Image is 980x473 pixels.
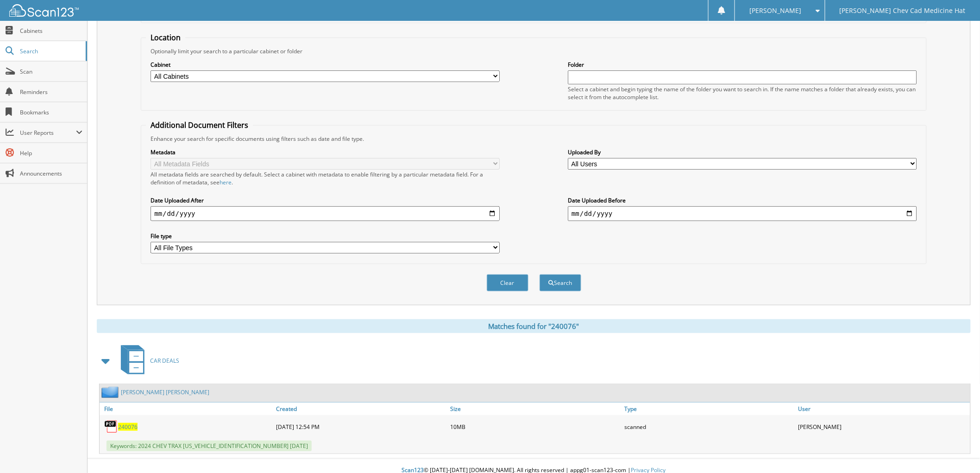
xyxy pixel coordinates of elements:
a: CAR DEALS [115,342,179,379]
div: [PERSON_NAME] [796,417,970,436]
a: User [796,403,970,415]
span: Scan [20,68,82,76]
div: Optionally limit your search to a particular cabinet or folder [146,47,921,55]
label: Folder [568,61,917,69]
label: Date Uploaded Before [568,196,917,204]
iframe: Chat Widget [934,429,980,473]
span: Bookmarks [20,108,82,116]
a: Type [622,403,796,415]
span: CAR DEALS [150,357,179,365]
div: scanned [622,417,796,436]
input: end [568,206,917,221]
input: start [151,206,499,221]
span: Search [20,47,81,55]
label: Cabinet [151,61,499,69]
label: Uploaded By [568,148,917,156]
img: folder2.png [101,386,121,398]
a: File [100,403,274,415]
div: All metadata fields are searched by default. Select a cabinet with metadata to enable filtering b... [151,170,499,186]
label: File type [151,232,499,240]
span: [PERSON_NAME] [750,8,802,13]
label: Date Uploaded After [151,196,499,204]
button: Search [540,274,581,291]
a: here [220,178,232,186]
span: Reminders [20,88,82,96]
label: Metadata [151,148,499,156]
a: Created [274,403,448,415]
div: Matches found for "240076" [97,319,971,333]
div: Select a cabinet and begin typing the name of the folder you want to search in. If the name match... [568,85,917,101]
div: [DATE] 12:54 PM [274,417,448,436]
a: 240076 [118,423,138,431]
legend: Location [146,32,185,43]
button: Clear [487,274,528,291]
a: [PERSON_NAME] [PERSON_NAME] [121,388,209,396]
div: 10MB [448,417,622,436]
img: scan123-logo-white.svg [9,4,79,17]
span: Cabinets [20,27,82,35]
div: Enhance your search for specific documents using filters such as date and file type. [146,135,921,143]
span: [PERSON_NAME] Chev Cad Medicine Hat [840,8,966,13]
a: Size [448,403,622,415]
span: Announcements [20,170,82,177]
span: Keywords: 2024 CHEV TRAX [US_VEHICLE_IDENTIFICATION_NUMBER] [DATE] [107,441,312,451]
img: PDF.png [104,420,118,434]
span: Help [20,149,82,157]
span: User Reports [20,129,76,137]
legend: Additional Document Filters [146,120,253,130]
